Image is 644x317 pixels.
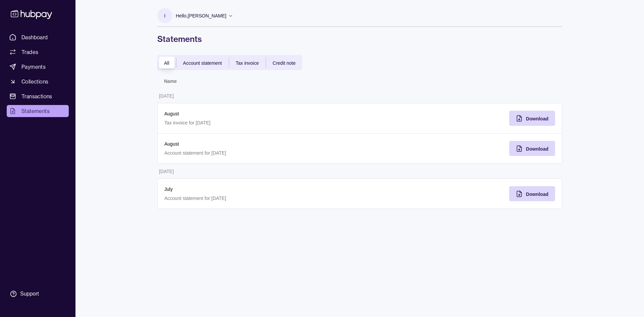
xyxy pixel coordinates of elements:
p: August [164,110,353,117]
div: documentTypes [157,55,302,70]
span: Statements [21,107,50,115]
p: August [164,140,353,148]
a: Trades [7,46,69,58]
button: Download [509,186,555,201]
p: Hello, [PERSON_NAME] [176,12,226,19]
a: Statements [7,105,69,117]
span: Dashboard [21,33,48,41]
p: I [164,12,166,19]
p: [DATE] [159,93,174,99]
p: July [164,186,353,193]
a: Dashboard [7,31,69,43]
h1: Statements [157,34,562,44]
span: Tax invoice [236,60,259,66]
span: Download [526,146,548,152]
span: Transactions [21,92,52,100]
span: All [164,60,169,66]
a: Support [7,287,69,301]
p: Name [164,78,177,84]
span: Credit note [273,60,296,66]
a: Collections [7,75,69,88]
p: Account statement for [DATE] [164,149,353,157]
button: Download [509,141,555,156]
span: Download [526,192,548,197]
p: Account statement for [DATE] [164,195,353,202]
p: Tax invoice for [DATE] [164,119,353,126]
div: Support [20,290,39,298]
a: Transactions [7,90,69,102]
span: Collections [21,77,48,86]
p: [DATE] [159,169,174,174]
span: Payments [21,63,46,71]
button: Download [509,111,555,126]
span: Account statement [183,60,222,66]
span: Download [526,116,548,121]
a: Payments [7,61,69,73]
span: Trades [21,48,38,56]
